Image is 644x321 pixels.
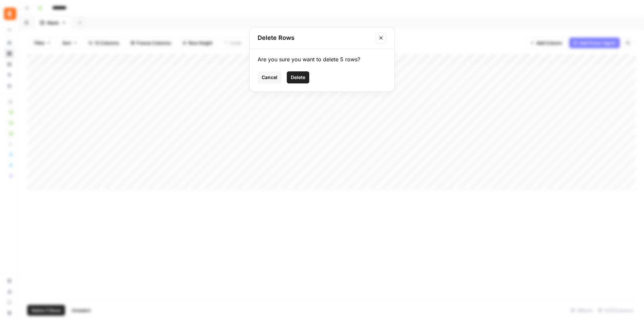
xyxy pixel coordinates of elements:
h2: Delete Rows [258,33,372,43]
button: Delete [287,71,309,83]
div: Are you sure you want to delete 5 rows? [258,55,386,63]
button: Close modal [376,33,386,43]
span: Cancel [262,74,277,81]
button: Cancel [258,71,281,83]
span: Delete [291,74,305,81]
